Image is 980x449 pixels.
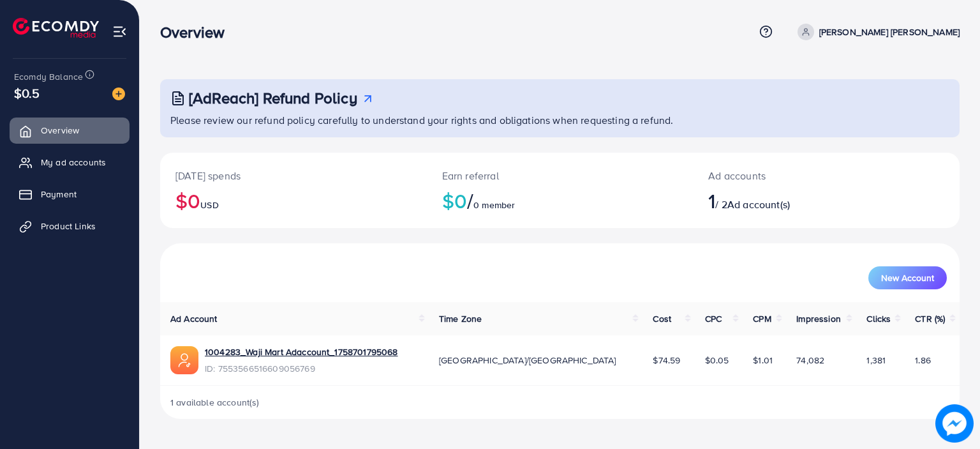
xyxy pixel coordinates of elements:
[10,149,130,175] a: My ad accounts
[753,312,771,325] span: CPM
[160,23,235,42] h3: Overview
[467,186,473,215] span: /
[41,220,96,232] span: Product Links
[41,156,106,169] span: My ad accounts
[10,213,130,239] a: Product Links
[708,186,715,215] span: 1
[868,266,947,289] button: New Account
[705,312,722,325] span: CPC
[439,354,616,367] span: [GEOGRAPHIC_DATA]/[GEOGRAPHIC_DATA]
[473,199,515,211] span: 0 member
[727,197,790,211] span: Ad account(s)
[170,346,198,374] img: ic-ads-acc.e4c84228.svg
[41,124,79,137] span: Overview
[792,24,960,40] a: [PERSON_NAME] [PERSON_NAME]
[14,70,83,83] span: Ecomdy Balance
[175,168,412,183] p: [DATE] spends
[170,396,260,409] span: 1 available account(s)
[10,118,130,143] a: Overview
[939,408,970,439] img: image
[705,354,729,367] span: $0.05
[175,188,412,213] h2: $0
[442,188,678,213] h2: $0
[170,312,218,325] span: Ad Account
[915,312,945,325] span: CTR (%)
[753,354,773,367] span: $1.01
[112,24,127,39] img: menu
[653,312,671,325] span: Cost
[439,312,482,325] span: Time Zone
[915,354,931,367] span: 1.86
[205,362,398,375] span: ID: 7553566516609056769
[819,24,960,40] p: [PERSON_NAME] [PERSON_NAME]
[41,188,77,201] span: Payment
[708,188,877,213] h2: / 2
[189,89,357,107] h3: [AdReach] Refund Policy
[796,354,824,367] span: 74,082
[14,84,40,102] span: $0.5
[866,312,891,325] span: Clicks
[170,112,952,128] p: Please review our refund policy carefully to understand your rights and obligations when requesti...
[205,346,398,358] a: 1004283_Waji Mart Adaccount_1758701795068
[708,168,877,183] p: Ad accounts
[881,273,934,282] span: New Account
[13,18,99,38] img: logo
[796,312,841,325] span: Impression
[653,354,680,367] span: $74.59
[112,88,125,100] img: image
[10,181,130,207] a: Payment
[200,199,218,211] span: USD
[442,168,678,183] p: Earn referral
[866,354,886,367] span: 1,381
